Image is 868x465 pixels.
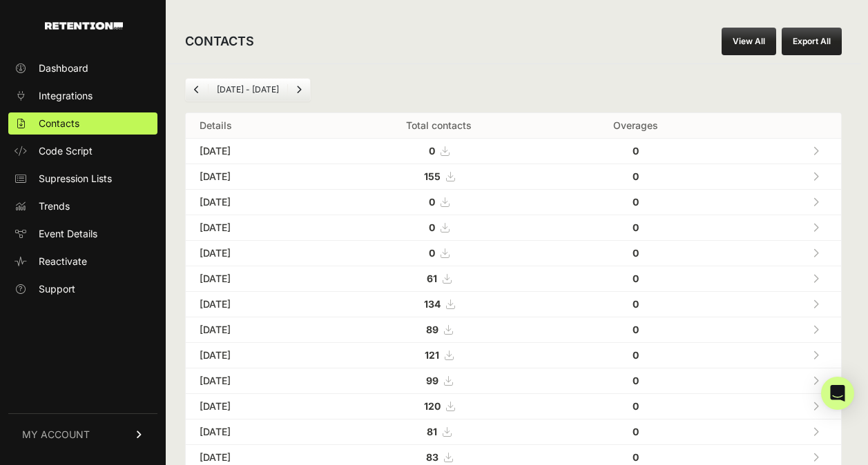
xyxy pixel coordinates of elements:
[39,282,75,296] span: Support
[424,400,441,412] strong: 120
[186,368,328,394] td: [DATE]
[633,170,639,182] strong: 0
[39,117,79,130] span: Contacts
[8,57,157,79] a: Dashboard
[8,195,157,217] a: Trends
[186,241,328,266] td: [DATE]
[427,273,451,284] a: 61
[186,79,208,101] a: Previous
[186,190,328,215] td: [DATE]
[186,317,328,343] td: [DATE]
[39,255,87,268] span: Reactivate
[426,375,452,386] a: 99
[429,145,435,157] strong: 0
[429,196,435,208] strong: 0
[633,247,639,259] strong: 0
[185,32,254,51] h2: CONTACTS
[186,343,328,368] td: [DATE]
[45,22,123,30] img: Retention.com
[186,215,328,241] td: [DATE]
[424,298,441,310] strong: 134
[633,375,639,386] strong: 0
[424,170,454,182] a: 155
[633,324,639,335] strong: 0
[426,324,438,335] strong: 89
[288,79,310,101] a: Next
[633,349,639,361] strong: 0
[633,451,639,463] strong: 0
[186,266,328,292] td: [DATE]
[425,349,439,361] strong: 121
[8,85,157,107] a: Integrations
[633,426,639,437] strong: 0
[8,250,157,273] a: Reactivate
[633,400,639,412] strong: 0
[426,451,452,463] a: 83
[426,451,438,463] strong: 83
[186,164,328,190] td: [DATE]
[186,139,328,164] td: [DATE]
[39,199,70,213] span: Trends
[208,84,287,95] li: [DATE] - [DATE]
[8,413,157,455] a: MY ACCOUNT
[8,112,157,135] a: Contacts
[424,170,441,182] strong: 155
[425,349,453,361] a: 121
[39,61,88,75] span: Dashboard
[39,89,93,103] span: Integrations
[39,144,93,158] span: Code Script
[427,273,437,284] strong: 61
[186,419,328,445] td: [DATE]
[429,247,435,259] strong: 0
[424,400,454,412] a: 120
[426,324,452,335] a: 89
[633,221,639,233] strong: 0
[39,227,97,241] span: Event Details
[8,140,157,162] a: Code Script
[424,298,454,310] a: 134
[633,196,639,208] strong: 0
[427,426,451,437] a: 81
[186,394,328,419] td: [DATE]
[427,426,437,437] strong: 81
[8,168,157,190] a: Supression Lists
[8,223,157,245] a: Event Details
[429,221,435,233] strong: 0
[782,28,842,55] button: Export All
[633,273,639,284] strong: 0
[633,298,639,310] strong: 0
[186,292,328,317] td: [DATE]
[633,145,639,157] strong: 0
[186,113,328,139] th: Details
[426,375,438,386] strong: 99
[821,377,854,410] div: Open Intercom Messenger
[722,28,776,55] a: View All
[39,172,112,186] span: Supression Lists
[22,428,90,442] span: MY ACCOUNT
[550,113,722,139] th: Overages
[328,113,549,139] th: Total contacts
[8,278,157,300] a: Support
